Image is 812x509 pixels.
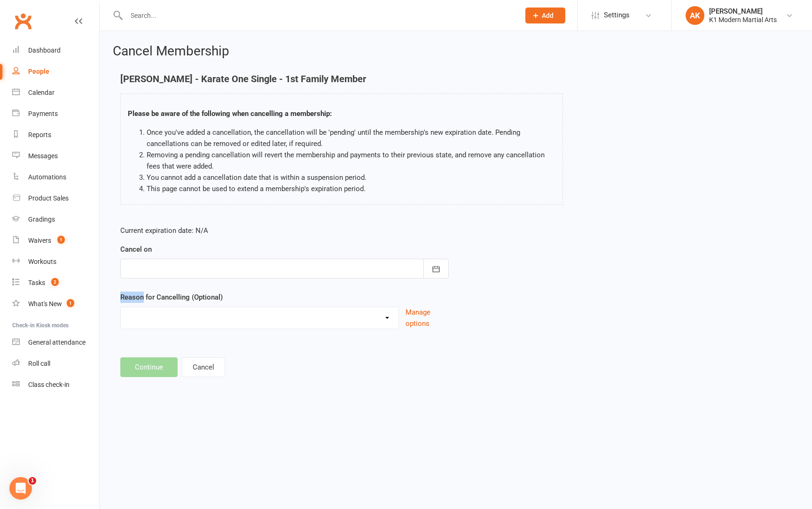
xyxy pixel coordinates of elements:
span: 2 [51,278,59,286]
a: Payments [12,103,99,124]
div: Automations [28,173,66,181]
a: Automations [12,167,99,188]
div: General attendance [28,339,86,346]
div: Payments [28,110,58,117]
div: AK [686,6,704,25]
li: You cannot add a cancellation date that is within a suspension period. [147,172,555,183]
div: Reports [28,131,51,139]
button: Add [525,8,565,23]
a: Workouts [12,251,99,272]
label: Cancel on [120,244,152,255]
div: Workouts [28,258,56,265]
strong: Please be aware of the following when cancelling a membership: [128,109,332,118]
span: Settings [604,5,630,26]
button: Manage options [406,307,449,329]
a: Calendar [12,82,99,103]
a: Clubworx [11,9,35,33]
a: Tasks 2 [12,272,99,293]
li: Removing a pending cancellation will revert the membership and payments to their previous state, ... [147,149,555,172]
h4: [PERSON_NAME] - Karate One Single - 1st Family Member [120,74,563,84]
iframe: Intercom live chat [9,477,32,500]
div: Messages [28,152,58,160]
li: This page cannot be used to extend a membership's expiration period. [147,183,555,194]
span: 1 [29,477,36,485]
div: Dashboard [28,46,61,54]
a: Roll call [12,353,99,374]
a: Gradings [12,209,99,230]
div: Gradings [28,216,55,223]
a: Product Sales [12,188,99,209]
div: Waivers [28,237,51,244]
h2: Cancel Membership [113,44,799,59]
div: Calendar [28,89,55,96]
a: What's New1 [12,293,99,315]
li: Once you've added a cancellation, the cancellation will be 'pending' until the membership's new e... [147,127,555,149]
div: K1 Modern Martial Arts [709,15,777,24]
a: Messages [12,146,99,167]
a: Class kiosk mode [12,374,99,395]
div: Tasks [28,279,45,286]
p: Current expiration date: N/A [120,225,449,236]
span: 1 [57,236,65,244]
div: What's New [28,300,62,308]
input: Search... [124,9,513,22]
a: People [12,61,99,82]
label: Reason for Cancelling (Optional) [120,292,223,303]
a: Reports [12,124,99,146]
a: General attendance kiosk mode [12,332,99,353]
span: 1 [67,299,74,307]
div: [PERSON_NAME] [709,7,777,15]
span: Add [542,12,554,19]
div: People [28,68,49,75]
a: Waivers 1 [12,230,99,251]
div: Product Sales [28,194,69,202]
div: Class check-in [28,381,70,388]
button: Cancel [182,357,225,377]
div: Roll call [28,360,50,367]
a: Dashboard [12,40,99,61]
